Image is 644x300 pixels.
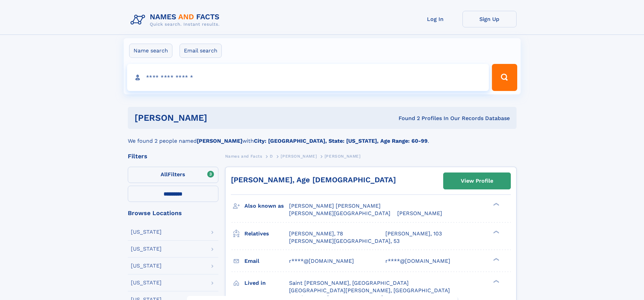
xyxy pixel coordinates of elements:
div: Filters [128,153,218,159]
span: [GEOGRAPHIC_DATA][PERSON_NAME], [GEOGRAPHIC_DATA] [289,287,450,294]
a: [PERSON_NAME], 103 [385,230,442,237]
a: Log In [408,11,462,27]
div: ❯ [492,279,500,283]
div: [US_STATE] [131,246,162,252]
div: ❯ [492,202,500,207]
a: Names and Facts [225,152,262,160]
input: search input [127,64,489,91]
span: Saint [PERSON_NAME], [GEOGRAPHIC_DATA] [289,280,409,286]
b: City: [GEOGRAPHIC_DATA], State: [US_STATE], Age Range: 60-99 [254,138,428,144]
div: We found 2 people named with . [128,129,517,145]
div: Browse Locations [128,210,218,216]
div: View Profile [461,173,493,189]
a: View Profile [444,173,510,189]
span: [PERSON_NAME] [397,210,442,216]
div: Found 2 Profiles In Our Records Database [303,115,510,122]
h3: Lived in [244,277,289,289]
div: ❯ [492,230,500,234]
h3: Relatives [244,228,289,239]
a: [PERSON_NAME], 78 [289,230,343,237]
div: [US_STATE] [131,263,162,269]
a: Sign Up [462,11,517,27]
b: [PERSON_NAME] [197,138,242,144]
label: Email search [180,44,222,58]
span: [PERSON_NAME] [325,154,361,159]
button: Search Button [492,64,517,91]
div: [US_STATE] [131,280,162,285]
a: [PERSON_NAME] [281,152,317,160]
span: D [270,154,273,159]
a: D [270,152,273,160]
h3: Email [244,255,289,267]
label: Name search [129,44,172,58]
span: [PERSON_NAME] [281,154,317,159]
span: [PERSON_NAME][GEOGRAPHIC_DATA] [289,210,390,216]
label: Filters [128,167,218,183]
span: All [161,171,168,178]
img: Logo Names and Facts [128,11,225,29]
div: ❯ [492,257,500,261]
span: [PERSON_NAME] [PERSON_NAME] [289,203,381,209]
h3: Also known as [244,200,289,212]
a: [PERSON_NAME][GEOGRAPHIC_DATA], 53 [289,237,400,245]
h1: [PERSON_NAME] [135,114,303,122]
a: [PERSON_NAME], Age [DEMOGRAPHIC_DATA] [231,176,396,184]
div: [US_STATE] [131,229,162,235]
